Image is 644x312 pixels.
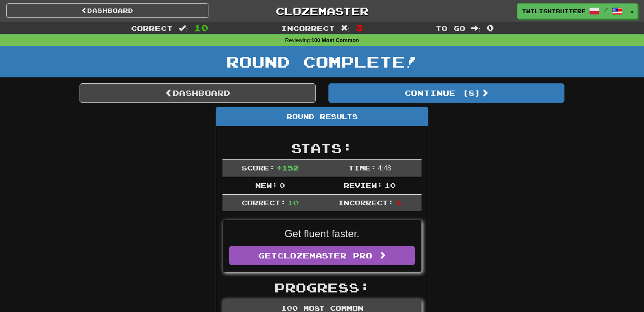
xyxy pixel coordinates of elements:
[344,181,382,189] span: Review:
[276,164,299,172] span: + 152
[604,7,608,13] span: /
[356,23,363,33] span: 3
[328,83,564,103] button: Continue (8)
[131,24,173,32] span: Correct
[348,164,376,172] span: Time:
[487,23,494,33] span: 0
[277,251,372,260] span: Clozemaster Pro
[341,25,350,32] span: :
[216,108,428,126] div: Round Results
[338,199,393,207] span: Incorrect:
[288,199,299,207] span: 10
[229,227,415,241] p: Get fluent faster.
[221,3,423,18] a: Clozemaster
[311,37,359,43] strong: 100 Most Common
[517,3,627,19] a: TwilightButterfly1 /
[396,199,401,207] span: 3
[281,24,335,32] span: Incorrect
[242,199,286,207] span: Correct:
[385,181,396,189] span: 10
[222,281,422,295] h2: Progress:
[222,141,422,155] h2: Stats:
[194,23,208,33] span: 10
[471,25,481,32] span: :
[378,165,391,172] span: 4 : 48
[3,53,641,70] h1: Round Complete!
[522,7,585,15] span: TwilightButterfly1
[80,83,316,103] a: Dashboard
[436,24,465,32] span: To go
[242,164,275,172] span: Score:
[229,246,415,265] a: GetClozemaster Pro
[279,181,285,189] span: 0
[6,3,208,18] a: Dashboard
[179,25,188,32] span: :
[255,181,277,189] span: New:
